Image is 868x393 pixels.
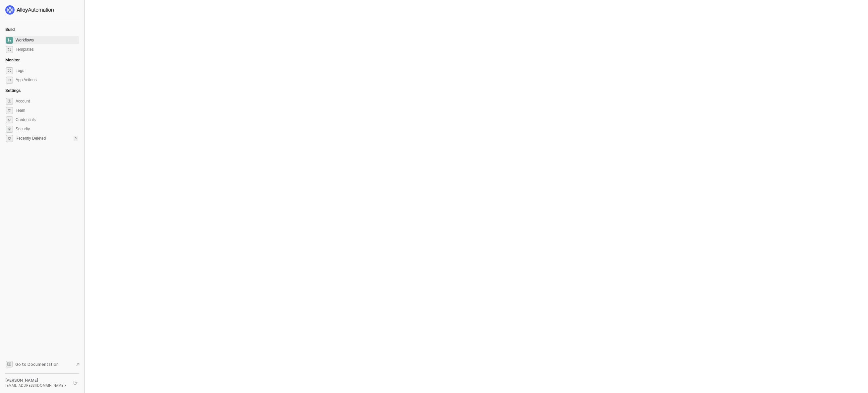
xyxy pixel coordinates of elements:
[74,136,78,141] div: 0
[6,107,13,114] span: team
[16,116,78,124] span: Credentials
[6,67,13,74] span: icon-logs
[16,97,78,105] span: Account
[75,361,81,368] span: document-arrow
[6,37,13,44] span: dashboard
[16,77,36,83] div: App Actions
[16,106,78,114] span: Team
[5,378,68,383] div: [PERSON_NAME]
[16,125,78,133] span: Security
[6,116,13,123] span: credentials
[16,67,78,75] span: Logs
[5,5,54,15] img: logo
[5,5,79,15] a: logo
[16,136,46,141] span: Recently Deleted
[6,361,13,367] span: documentation
[6,46,13,53] span: marketplace
[5,383,68,388] div: [EMAIL_ADDRESS][DOMAIN_NAME] •
[5,360,80,368] a: Knowledge Base
[6,126,13,133] span: security
[16,36,78,44] span: Workflows
[6,135,13,142] span: settings
[5,88,21,93] span: Settings
[5,27,15,32] span: Build
[74,381,78,385] span: logout
[6,77,13,84] span: icon-app-actions
[5,57,20,62] span: Monitor
[6,98,13,105] span: settings
[15,361,59,367] span: Go to Documentation
[16,45,78,53] span: Templates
